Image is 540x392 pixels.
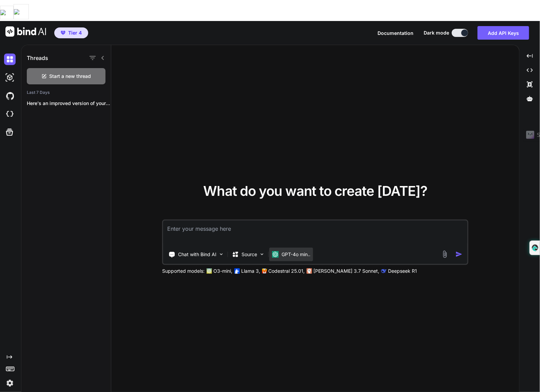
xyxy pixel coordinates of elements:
[27,100,111,107] p: Here's an improved version of your CSS...
[213,268,232,274] p: O3-mini,
[241,268,260,274] p: Llama 3,
[388,268,417,274] p: Deepseek R1
[381,268,387,274] img: claude
[478,26,529,40] button: Add API Keys
[207,268,212,274] img: GPT-4
[4,377,16,389] img: settings
[441,250,449,258] img: attachment
[424,29,449,36] span: Dark mode
[378,29,413,37] button: Documentation
[178,251,216,258] p: Chat with Bind AI
[262,269,267,273] img: Mistral-AI
[4,54,16,65] img: darkChat
[259,251,265,257] img: Pick Models
[307,268,312,274] img: claude
[272,251,279,258] img: GPT-4o mini
[234,268,240,274] img: Llama2
[203,183,427,199] span: What do you want to create [DATE]?
[54,27,88,38] button: premiumTier 4
[21,90,111,95] h2: Last 7 Days
[162,268,205,274] p: Supported models:
[268,268,305,274] p: Codestral 25.01,
[4,108,16,120] img: cloudideIcon
[242,251,257,258] p: Source
[378,30,413,36] span: Documentation
[218,251,224,257] img: Pick Tools
[313,268,379,274] p: [PERSON_NAME] 3.7 Sonnet,
[4,72,16,83] img: darkAi-studio
[50,73,91,80] span: Start a new thread
[68,29,82,36] span: Tier 4
[27,54,48,62] h1: Threads
[61,31,65,35] img: premium
[282,251,310,258] p: GPT-4o min..
[5,26,46,37] img: Bind AI
[456,251,463,258] img: icon
[4,90,16,102] img: githubDark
